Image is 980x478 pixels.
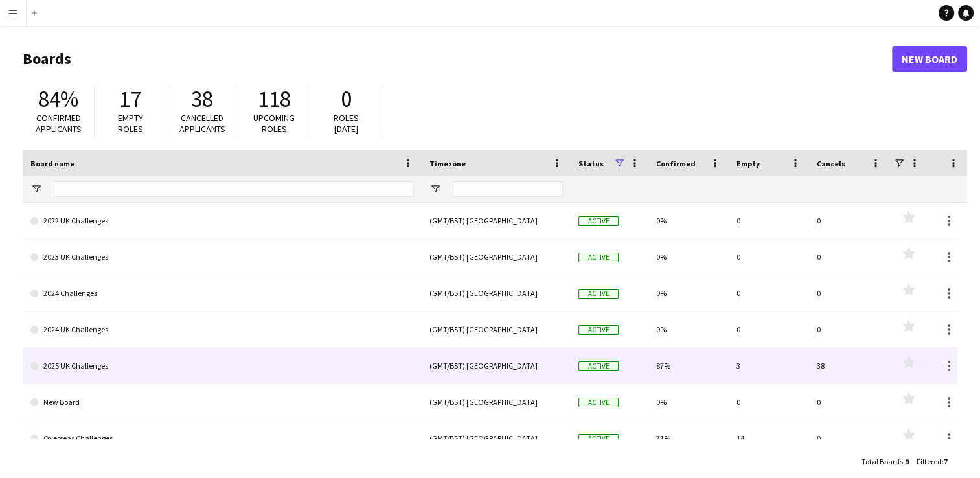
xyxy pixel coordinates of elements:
[861,449,909,474] div: :
[253,112,295,135] span: Upcoming roles
[809,420,889,456] div: 0
[179,112,225,135] span: Cancelled applicants
[736,159,760,168] span: Empty
[258,85,291,113] span: 118
[648,420,729,456] div: 71%
[917,449,948,474] div: :
[578,159,604,168] span: Status
[334,112,359,135] span: Roles [DATE]
[30,183,42,195] button: Open Filter Menu
[809,203,889,238] div: 0
[30,239,414,275] a: 2023 UK Challenges
[30,348,414,384] a: 2025 UK Challenges
[648,312,729,347] div: 0%
[422,420,571,456] div: (GMT/BST) [GEOGRAPHIC_DATA]
[429,159,466,168] span: Timezone
[809,239,889,275] div: 0
[119,85,141,113] span: 17
[422,203,571,238] div: (GMT/BST) [GEOGRAPHIC_DATA]
[118,112,143,135] span: Empty roles
[578,398,619,407] span: Active
[578,325,619,335] span: Active
[422,312,571,347] div: (GMT/BST) [GEOGRAPHIC_DATA]
[648,384,729,420] div: 0%
[422,384,571,420] div: (GMT/BST) [GEOGRAPHIC_DATA]
[729,275,809,311] div: 0
[578,289,619,299] span: Active
[656,159,696,168] span: Confirmed
[648,203,729,238] div: 0%
[809,384,889,420] div: 0
[36,112,82,135] span: Confirmed applicants
[191,85,213,113] span: 38
[578,216,619,226] span: Active
[422,348,571,383] div: (GMT/BST) [GEOGRAPHIC_DATA]
[648,239,729,275] div: 0%
[729,203,809,238] div: 0
[30,312,414,348] a: 2024 UK Challenges
[30,203,414,239] a: 2022 UK Challenges
[861,457,903,466] span: Total Boards
[809,348,889,383] div: 38
[422,275,571,311] div: (GMT/BST) [GEOGRAPHIC_DATA]
[809,312,889,347] div: 0
[905,457,909,466] span: 9
[729,348,809,383] div: 3
[729,384,809,420] div: 0
[453,181,563,197] input: Timezone Filter Input
[578,361,619,371] span: Active
[917,457,942,466] span: Filtered
[23,49,892,69] h1: Boards
[30,420,414,457] a: Overseas Challenges
[578,434,619,444] span: Active
[729,420,809,456] div: 14
[429,183,441,195] button: Open Filter Menu
[892,46,967,72] a: New Board
[729,239,809,275] div: 0
[648,348,729,383] div: 87%
[817,159,845,168] span: Cancels
[38,85,78,113] span: 84%
[30,159,74,168] span: Board name
[729,312,809,347] div: 0
[944,457,948,466] span: 7
[809,275,889,311] div: 0
[30,275,414,312] a: 2024 Challenges
[54,181,414,197] input: Board name Filter Input
[30,384,414,420] a: New Board
[578,253,619,262] span: Active
[341,85,352,113] span: 0
[422,239,571,275] div: (GMT/BST) [GEOGRAPHIC_DATA]
[648,275,729,311] div: 0%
